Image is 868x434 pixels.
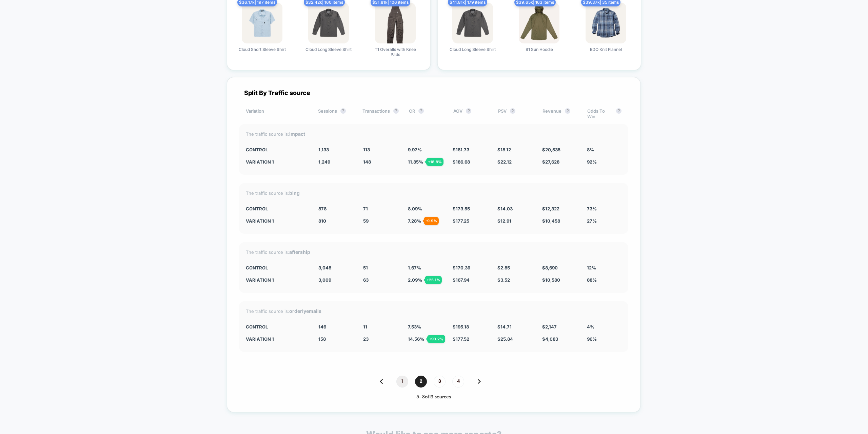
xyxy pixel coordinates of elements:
[587,206,622,211] div: 73%
[289,131,305,137] strong: impact
[370,47,421,58] span: T1 Overalls with Knee Pads
[246,147,308,152] div: CONTROL
[246,159,308,165] div: Variation 1
[318,147,329,152] span: 1,133
[318,336,326,342] span: 158
[497,206,513,211] span: $ 14.03
[542,277,560,283] span: $ 10,580
[510,108,515,114] button: ?
[427,335,445,343] div: + 93.2 %
[542,336,558,342] span: $ 4,083
[408,147,422,152] span: 9.97 %
[453,159,470,165] span: $ 186.68
[497,336,513,342] span: $ 25.84
[246,108,308,119] div: Variation
[408,159,423,165] span: 11.85 %
[466,108,471,114] button: ?
[497,147,511,152] span: $ 18.12
[424,217,439,225] div: - 9.9 %
[289,308,321,314] strong: orderlyemails
[418,108,424,114] button: ?
[426,158,443,166] div: + 18.8 %
[246,190,622,196] div: The traffic source is:
[239,394,628,400] div: 5 - 8 of 13 sources
[497,265,510,270] span: $ 2.85
[363,218,369,224] span: 59
[587,265,622,270] div: 12%
[246,265,308,270] div: CONTROL
[318,108,352,119] div: Sessions
[587,324,622,329] div: 4%
[305,47,352,58] span: Cloud Long Sleeve Shirt
[587,159,622,165] div: 92%
[363,277,369,283] span: 63
[450,47,496,58] span: Cloud Long Sleeve Shirt
[246,218,308,224] div: Variation 1
[587,218,622,224] div: 27%
[408,277,422,283] span: 2.09 %
[246,336,308,342] div: Variation 1
[586,3,626,43] img: produt
[246,131,622,137] div: The traffic source is:
[318,218,326,224] span: 810
[246,206,308,211] div: CONTROL
[478,379,481,384] img: pagination forward
[497,159,512,165] span: $ 22.12
[453,147,469,152] span: $ 181.73
[453,218,469,224] span: $ 177.25
[363,159,371,165] span: 148
[453,206,470,211] span: $ 173.55
[363,147,370,152] span: 113
[542,147,560,152] span: $ 20,535
[497,218,511,224] span: $ 12.91
[242,3,282,43] img: produt
[362,108,399,119] div: Transactions
[587,147,622,152] div: 8%
[542,159,559,165] span: $ 27,628
[590,47,622,58] span: EDO Knit Flannel
[408,324,421,329] span: 7.53 %
[363,206,368,211] span: 71
[453,108,488,119] div: AOV
[408,336,424,342] span: 14.56 %
[409,108,443,119] div: CR
[289,249,310,255] strong: aftership
[246,277,308,283] div: Variation 1
[363,265,368,270] span: 51
[498,108,532,119] div: PSV
[587,108,622,119] div: Odds To Win
[425,276,442,284] div: + 25.1 %
[453,277,470,283] span: $ 167.94
[542,265,558,270] span: $ 8,690
[497,277,510,283] span: $ 3.52
[542,108,577,119] div: Revenue
[393,108,399,114] button: ?
[415,376,427,388] span: 2
[616,108,622,114] button: ?
[587,336,622,342] div: 96%
[526,47,553,58] span: B1 Sun Hoodie
[318,277,331,283] span: 3,009
[308,3,349,43] img: produt
[289,190,300,196] strong: bing
[408,265,421,270] span: 1.67 %
[452,3,493,43] img: produt
[340,108,346,114] button: ?
[318,206,327,211] span: 878
[408,218,421,224] span: 7.28 %
[363,336,369,342] span: 23
[246,308,622,314] div: The traffic source is:
[318,265,331,270] span: 3,048
[542,206,559,211] span: $ 12,322
[434,376,446,388] span: 3
[239,47,286,58] span: Cloud Short Sleeve Shirt
[565,108,570,114] button: ?
[587,277,622,283] div: 88%
[497,324,512,329] span: $ 14.71
[380,379,383,384] img: pagination back
[408,206,422,211] span: 8.09 %
[519,3,559,43] img: produt
[542,324,557,329] span: $ 2,147
[453,324,469,329] span: $ 195.18
[318,159,330,165] span: 1,249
